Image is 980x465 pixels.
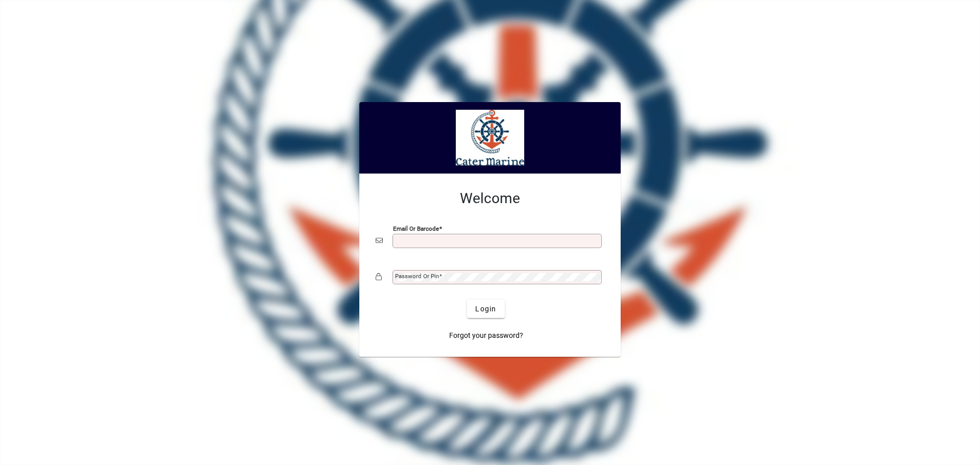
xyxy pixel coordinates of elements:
[393,225,439,232] mat-label: Email or Barcode
[467,300,504,318] button: Login
[376,190,604,207] h2: Welcome
[449,330,523,341] span: Forgot your password?
[475,304,496,314] span: Login
[445,326,527,345] a: Forgot your password?
[395,273,439,280] mat-label: Password or Pin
